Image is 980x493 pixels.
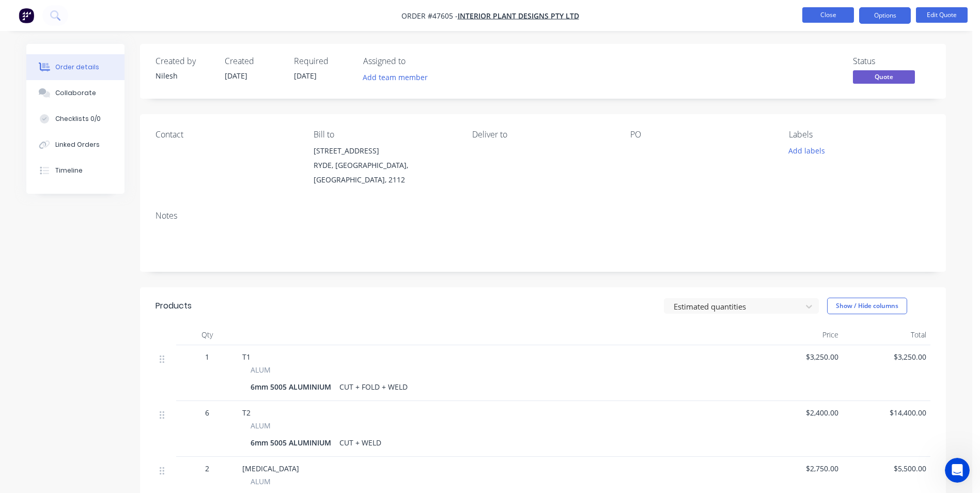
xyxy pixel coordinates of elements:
span: Quote [853,70,915,83]
button: Collaborate [26,80,125,106]
span: ALUM [251,476,271,487]
button: Add team member [357,70,433,84]
span: ALUM [251,364,271,375]
div: Timeline [55,166,83,175]
div: CUT + WELD [335,435,385,450]
div: Deliver to [472,130,614,140]
button: Timeline [26,158,125,183]
div: RYDE, [GEOGRAPHIC_DATA], [GEOGRAPHIC_DATA], 2112 [314,158,455,187]
div: Total [843,325,930,345]
span: $3,250.00 [847,351,926,362]
span: 2 [205,463,209,474]
div: PO [630,130,772,140]
div: Status [853,56,930,66]
span: ALUM [251,420,271,431]
div: Order details [55,63,99,72]
div: Bill to [314,130,455,140]
div: 6mm 5005 ALUMINIUM [251,379,335,394]
button: Edit Quote [916,7,968,23]
a: INTERIOR PLANT DESIGNS PTY LTD [458,11,579,21]
span: T1 [242,352,251,362]
div: Created [225,56,282,66]
button: Add labels [783,144,830,158]
span: $2,400.00 [759,407,838,418]
div: Required [294,56,351,66]
span: 6 [205,407,209,418]
span: [DATE] [225,71,247,81]
span: Order #47605 - [401,11,458,21]
div: Price [755,325,843,345]
div: Notes [155,211,930,221]
div: Checklists 0/0 [55,114,101,124]
div: Products [155,300,192,312]
div: Collaborate [55,88,96,98]
div: Linked Orders [55,140,100,149]
button: Options [859,7,911,24]
div: Qty [176,325,238,345]
div: CUT + FOLD + WELD [335,379,412,394]
span: $5,500.00 [847,463,926,474]
button: Show / Hide columns [827,298,907,314]
div: 6mm 5005 ALUMINIUM [251,435,335,450]
button: Add team member [363,70,433,84]
iframe: Intercom live chat [945,458,970,483]
span: T2 [242,408,251,418]
span: $3,250.00 [759,351,838,362]
div: Contact [155,130,297,140]
div: Created by [155,56,212,66]
span: $2,750.00 [759,463,838,474]
button: Linked Orders [26,132,125,158]
span: [DATE] [294,71,317,81]
button: Close [802,7,854,23]
div: Nilesh [155,70,212,81]
img: Factory [19,8,34,23]
span: $14,400.00 [847,407,926,418]
button: Order details [26,54,125,80]
button: Checklists 0/0 [26,106,125,132]
span: [MEDICAL_DATA] [242,464,299,473]
div: Assigned to [363,56,466,66]
div: Labels [789,130,930,140]
div: [STREET_ADDRESS]RYDE, [GEOGRAPHIC_DATA], [GEOGRAPHIC_DATA], 2112 [314,144,455,187]
div: [STREET_ADDRESS] [314,144,455,158]
span: 1 [205,351,209,362]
